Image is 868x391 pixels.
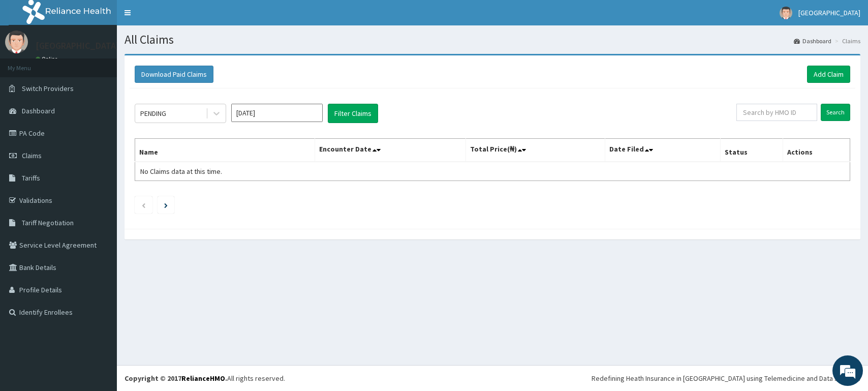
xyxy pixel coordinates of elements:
th: Encounter Date [315,139,466,162]
a: RelianceHMO [181,374,225,383]
a: Add Claim [807,66,850,83]
span: Switch Providers [22,84,74,93]
button: Filter Claims [328,104,378,123]
a: Dashboard [794,37,831,45]
div: Redefining Heath Insurance in [GEOGRAPHIC_DATA] using Telemedicine and Data Science! [592,373,860,383]
img: User Image [5,31,28,53]
img: User Image [780,7,792,19]
span: [GEOGRAPHIC_DATA] [798,8,860,17]
th: Status [721,139,783,162]
h1: All Claims [125,33,860,46]
footer: All rights reserved. [117,365,868,391]
a: Next page [164,200,168,209]
span: Claims [22,151,42,160]
strong: Copyright © 2017 . [125,374,227,383]
li: Claims [832,37,860,45]
span: Tariff Negotiation [22,218,74,227]
div: PENDING [140,108,166,118]
th: Date Filed [605,139,721,162]
a: Online [36,55,60,63]
input: Search by HMO ID [736,104,817,121]
span: Dashboard [22,106,55,115]
th: Total Price(₦) [466,139,605,162]
p: [GEOGRAPHIC_DATA] [36,41,119,50]
input: Search [821,104,850,121]
span: Tariffs [22,173,40,183]
span: No Claims data at this time. [140,167,222,176]
a: Previous page [141,200,146,209]
button: Download Paid Claims [135,66,213,83]
th: Actions [783,139,850,162]
input: Select Month and Year [231,104,323,122]
th: Name [135,139,315,162]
